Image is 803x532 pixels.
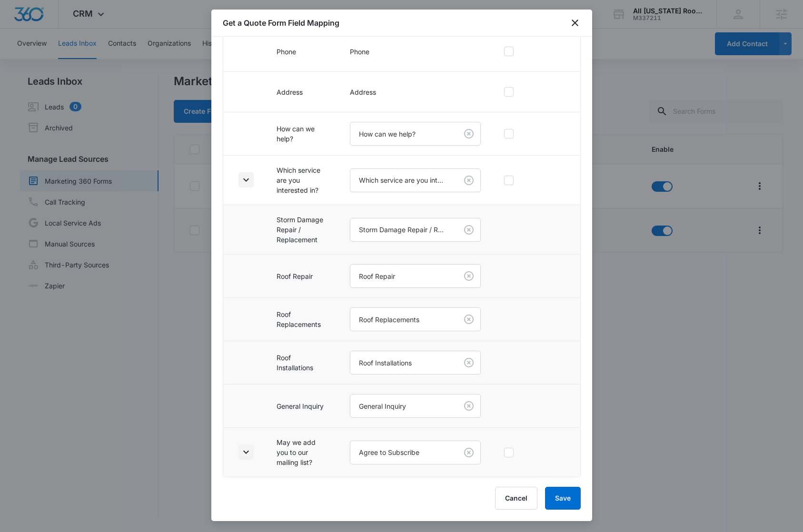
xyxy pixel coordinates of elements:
button: Clear [461,173,476,188]
td: Storm Damage Repair / Replacement [265,205,338,255]
button: Clear [461,312,476,327]
td: Which service are you interested in? [265,156,338,205]
button: Toggle Row Expanded [238,172,254,187]
button: Clear [461,126,476,141]
td: How can we help? [265,112,338,156]
button: Toggle Row Expanded [238,444,254,460]
button: Clear [461,355,476,370]
td: Roof Replacements [265,298,338,341]
button: Clear [461,268,476,284]
p: Address [350,87,481,97]
td: Roof Repair [265,255,338,298]
button: close [569,17,581,29]
td: General Inquiry [265,384,338,428]
button: Cancel [495,487,537,510]
button: Clear [461,445,476,460]
td: Address [265,72,338,112]
p: Phone [350,47,481,57]
td: Phone [265,31,338,72]
button: Clear [461,398,476,414]
h1: Get a Quote Form Field Mapping [223,17,339,29]
button: Clear [461,222,476,237]
button: Save [545,487,581,510]
td: May we add you to our mailing list? [265,428,338,477]
td: Roof Installations [265,341,338,384]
